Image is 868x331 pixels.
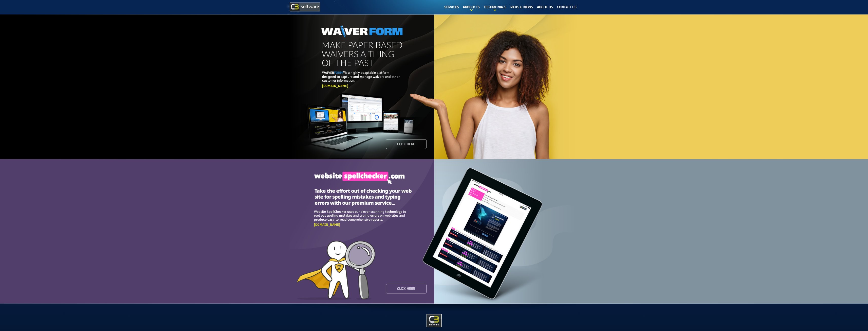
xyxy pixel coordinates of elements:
span: FORM [334,70,343,75]
a: About us [535,1,555,13]
a: Products [461,1,482,13]
a: [DOMAIN_NAME] [314,222,340,227]
a: Contact Us [555,1,579,13]
a: Click here [386,139,427,149]
a: [DOMAIN_NAME] [322,83,348,88]
span: Click here [392,287,420,290]
sup: ® [343,70,345,73]
a: Services [442,1,461,13]
span: Click here [392,143,420,146]
img: C3 Software [290,3,320,11]
a: Picks & News [508,1,535,13]
a: Testimonials [482,1,508,13]
img: C3 Software [427,314,442,327]
a: Click here [386,284,427,293]
p: WAIVER is a highly adaptable platform designed to capture and manage waivers and other customer i... [322,71,402,83]
p: Website SpellChecker uses our clever scanning technology to root out spelling mistakes and typing... [314,210,409,222]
